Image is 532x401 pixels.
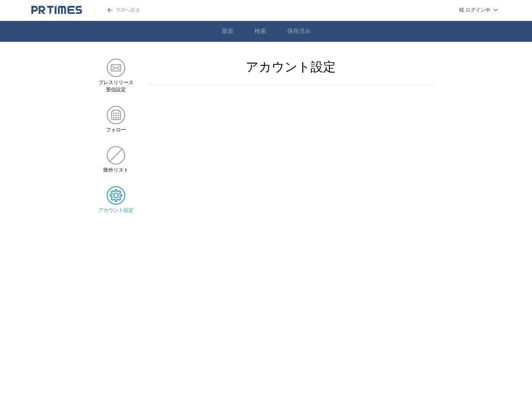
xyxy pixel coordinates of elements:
span: 除外リスト [103,167,129,174]
a: PR TIMESのトップページはこちら [95,7,140,14]
a: フォローフォロー [98,106,134,134]
a: 保存済み [287,28,311,35]
img: プレスリリース 受信設定 [107,59,125,77]
a: アカウント設定アカウント設定 [98,186,134,214]
img: 除外リスト [107,146,125,165]
img: フォロー [107,106,125,124]
a: PR TIMESのトップページはこちら [31,5,82,15]
a: 検索 [254,28,266,35]
span: アカウント設定 [98,207,134,214]
a: プレスリリース 受信設定プレスリリース 受信設定 [98,59,134,93]
span: フォロー [106,126,126,134]
a: 除外リスト除外リスト [98,146,134,174]
h2: アカウント設定 [147,59,434,76]
span: プレスリリース 受信設定 [98,79,134,93]
img: アカウント設定 [107,186,125,205]
a: 最新 [222,28,234,35]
